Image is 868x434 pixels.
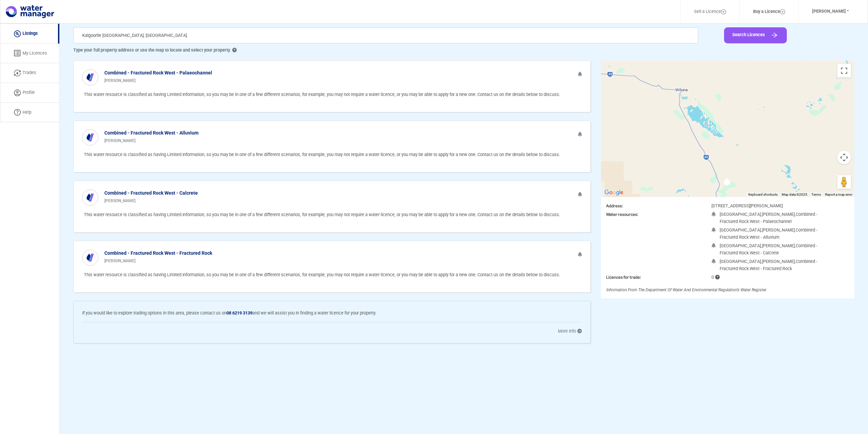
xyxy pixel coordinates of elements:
b: Combined - Fractured Rock West - Alluvium [104,130,198,136]
p: This water resource is classified as having Limited Information, so you may be in one of a few di... [84,151,582,158]
b: 08 6219 3139 [226,310,252,316]
span: Combined - Fractured Rock West - Alluvium [720,227,818,240]
h3: Licences for trade: [606,275,664,280]
b: Combined - Fractured Rock West - Palaeochannel [104,70,212,75]
span: Combined - Fractured Rock West - Calcrete [720,243,818,255]
span: Information from the Department of Water and Environmental Regulation’s Water Register. [606,288,767,292]
a: Open this area in Google Maps (opens a new window) [603,188,625,197]
span: [GEOGRAPHIC_DATA], [720,212,762,217]
b: Combined - Fractured Rock West - Fractured Rock [104,250,212,256]
p: This water resource is classified as having Limited Information, so you may be in one of a few di... [84,211,582,218]
span: [PERSON_NAME], [762,212,796,217]
b: [PERSON_NAME] [104,258,135,263]
span: [GEOGRAPHIC_DATA], [720,243,762,248]
b: [PERSON_NAME] [104,138,135,143]
img: logo.svg [6,5,54,18]
h3: Water resources: [606,212,664,217]
img: listing icon [14,30,21,37]
b: Combined - Fractured Rock West - Calcrete [104,190,198,196]
span: [PERSON_NAME], [762,243,796,248]
button: Drag Pegman onto the map to open Street View [837,175,851,189]
img: Google [603,188,625,197]
p: This water resource is classified as having Limited Information, so you may be in one of a few di... [84,91,582,98]
img: Layer_1.svg [780,9,785,14]
img: Arrow Icon [770,32,779,39]
input: Search your address [73,27,698,43]
span: [PERSON_NAME], [762,259,796,264]
p: Type your full property address or use the map to locate and select your property. [73,47,698,54]
img: icon%20white.svg [83,250,98,265]
span: 0 [711,275,720,280]
a: Sell a Licence [685,4,735,20]
span: Combined - Fractured Rock West - Palaeochannel [720,212,818,224]
button: [PERSON_NAME] [803,4,858,19]
img: icon%20white.svg [83,190,98,205]
span: [GEOGRAPHIC_DATA], [720,259,762,264]
button: Search Licences [724,27,787,43]
h3: Address: [606,203,664,208]
img: icon%20white.svg [83,130,98,145]
p: If you would like to explore trading options in this area, please contact us on and we will assis... [82,310,582,317]
img: icon%20white.svg [83,70,98,85]
span: [STREET_ADDRESS][PERSON_NAME] [711,203,783,208]
span: Combined - Fractured Rock West - Fractured Rock [720,259,818,271]
img: licenses icon [14,50,21,57]
span: Map data ©2025 [782,193,807,196]
a: Terms (opens in new tab) [811,193,821,196]
img: trade icon [14,70,21,76]
img: Profile Icon [14,89,21,96]
a: Report a map error [825,193,852,196]
span: [PERSON_NAME], [762,227,796,233]
a: Buy a Licence [744,4,794,20]
button: Toggle fullscreen view [837,64,851,78]
a: More Info [558,328,582,334]
img: help icon [14,109,21,116]
b: [PERSON_NAME] [104,78,135,83]
img: Layer_1.svg [721,9,726,14]
span: [GEOGRAPHIC_DATA], [720,227,762,233]
button: Keyboard shortcuts [748,192,778,197]
button: Map camera controls [837,151,851,164]
p: This water resource is classified as having Limited Information, so you may be in one of a few di... [84,271,582,278]
b: [PERSON_NAME] [104,198,135,203]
